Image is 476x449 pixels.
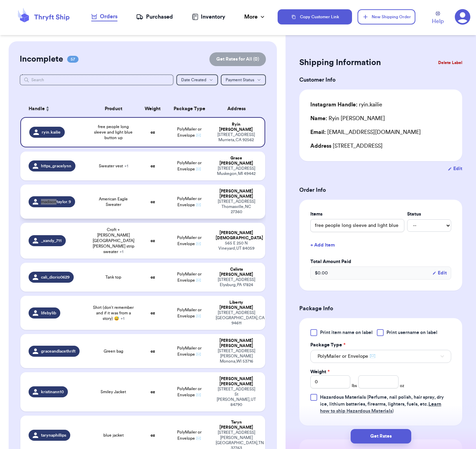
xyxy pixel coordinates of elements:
div: [STREET_ADDRESS] Murrieta , CA 92562 [216,132,257,143]
span: (Perfume, nail polish, hair spray, dry ice, lithium batteries, firearms, lighters, fuels, etc. ) [320,395,444,414]
a: Purchased [136,13,173,21]
h2: Incomplete [20,54,63,65]
span: graceandlacethrift [41,348,75,354]
span: Green bag [104,348,123,354]
strong: oz [151,239,155,243]
span: kristinann10 [41,389,64,395]
span: PolyMailer or Envelope ✉️ [177,387,201,397]
span: PolyMailer or Envelope ✉️ [177,272,201,282]
button: Delete Label [435,55,465,70]
h3: Order Info [299,186,462,194]
button: + Add Item [308,238,454,253]
div: [EMAIL_ADDRESS][DOMAIN_NAME] [310,128,451,136]
label: Package Type [310,342,345,348]
span: https_gracelynn [41,163,71,169]
strong: oz [151,349,155,353]
th: Product [89,101,138,117]
h3: Package Info [299,304,462,313]
div: Ryin [PERSON_NAME] [216,122,257,132]
button: Edit [448,165,462,172]
th: Package Type [167,101,211,117]
div: [STREET_ADDRESS] St [PERSON_NAME] , UT 84790 [216,387,257,407]
button: Payment Status [221,74,266,85]
span: Shirt (don’t remember and if it was from a story) 😅 [93,305,134,321]
span: Hazardous Materials [320,395,366,400]
span: madisontaylor.9 [41,199,71,205]
span: + 1 [121,316,124,321]
span: PolyMailer or Envelope ✉️ [177,127,201,137]
div: ryin.kailie [310,101,382,109]
div: [PERSON_NAME] [PERSON_NAME] [216,376,257,387]
span: blue jacket [103,432,124,438]
span: PolyMailer or Envelope ✉️ [177,430,201,440]
span: Email: [310,129,326,135]
a: Inventory [192,13,225,21]
span: cali_diorio0629 [41,274,70,280]
a: Help [432,11,444,25]
th: Address [211,101,266,117]
strong: oz [151,200,155,204]
label: Items [310,211,404,218]
strong: oz [151,275,155,279]
div: [PERSON_NAME] [DEMOGRAPHIC_DATA] [216,230,257,241]
strong: oz [151,390,155,394]
button: Get Rates for All (0) [209,52,266,66]
span: Date Created [181,78,206,82]
span: $ 0.00 [315,270,328,276]
label: Total Amount Paid [310,258,451,265]
button: New Shipping Order [358,9,415,24]
span: PolyMailer or Envelope ✉️ [177,308,201,318]
div: [STREET_ADDRESS] Muskegon , MI 49442 [216,166,257,176]
div: Calista [PERSON_NAME] [216,267,257,277]
button: Copy Customer Link [278,9,352,24]
span: PolyMailer or Envelope ✉️ [177,161,201,171]
div: [STREET_ADDRESS] Elysburg , PA 17824 [216,277,257,288]
button: Sort ascending [45,105,50,113]
strong: oz [151,130,155,134]
span: Payment Status [226,78,254,82]
button: PolyMailer or Envelope ✉️ [310,350,451,363]
div: Grace [PERSON_NAME] [216,156,257,166]
span: + 1 [124,164,128,168]
strong: oz [151,164,155,168]
h2: Shipping Information [299,57,381,68]
label: Status [407,211,451,218]
div: [STREET_ADDRESS] [GEOGRAPHIC_DATA] , CA 94611 [216,310,257,326]
div: Ryin [PERSON_NAME] [310,114,385,123]
span: Address [310,143,331,149]
div: Taryn [PERSON_NAME] [216,420,257,430]
span: PolyMailer or Envelope ✉️ [318,353,375,360]
span: PolyMailer or Envelope ✉️ [177,197,201,207]
strong: oz [151,311,155,315]
span: Help [432,17,444,25]
button: Edit [432,270,447,276]
a: Orders [91,12,117,21]
button: Get Rates [351,429,411,443]
div: [STREET_ADDRESS] [310,142,451,150]
span: Instagram Handle: [310,102,358,107]
div: Liberty [PERSON_NAME] [216,300,257,310]
span: PolyMailer or Envelope ✉️ [177,236,201,246]
div: [PERSON_NAME] [PERSON_NAME] [216,338,257,348]
span: lifebylib [41,310,56,316]
th: Weight [138,101,167,117]
span: ryin.kailie [42,129,61,135]
div: More [244,13,266,21]
label: Weight [310,368,330,375]
span: Name: [310,116,327,121]
strong: oz [151,433,155,437]
div: [PERSON_NAME] [PERSON_NAME] [216,189,257,199]
input: Search [20,74,174,85]
h3: Customer Info [299,76,462,84]
div: [STREET_ADDRESS][PERSON_NAME] Monona , WI 53716 [216,348,257,364]
span: + 1 [120,250,123,254]
span: lbs [352,383,357,388]
span: Handle [29,105,45,113]
span: PolyMailer or Envelope ✉️ [177,346,201,356]
span: American Eagle Sweater [93,196,134,207]
span: Smiley Jacket [101,389,126,395]
span: free people long sleeve and light blue button up [93,124,134,140]
span: Croft + [PERSON_NAME][GEOGRAPHIC_DATA][PERSON_NAME] strip sweater [93,227,134,254]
